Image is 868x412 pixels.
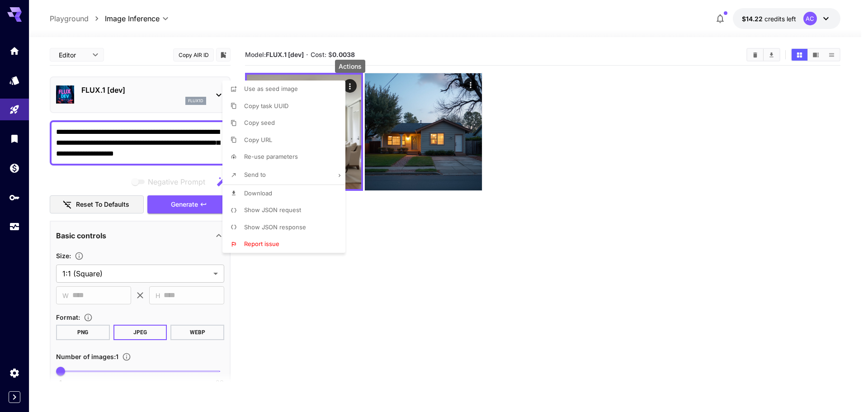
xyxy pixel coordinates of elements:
span: Re-use parameters [244,153,298,160]
span: Copy URL [244,136,272,143]
span: Show JSON request [244,206,301,213]
span: Copy seed [244,119,275,126]
span: Report issue [244,240,279,247]
span: Use as seed image [244,85,298,92]
span: Download [244,189,272,197]
span: Show JSON response [244,223,306,231]
span: Send to [244,171,266,178]
span: Copy task UUID [244,102,288,109]
div: Actions [335,60,365,73]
